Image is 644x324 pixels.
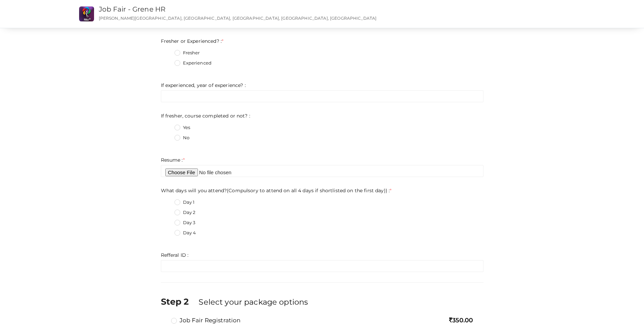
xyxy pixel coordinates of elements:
label: Refferal ID : [161,252,189,258]
label: Day 4 [174,230,196,236]
label: If fresher, course completed or not? : [161,112,250,119]
label: Experienced [174,60,212,67]
label: Resume : [161,157,185,163]
a: Job Fair - Grene HR [99,5,166,13]
label: Step 2 [161,295,198,308]
label: No [174,134,189,141]
label: Yes [174,124,190,131]
label: If experienced, year of experience? : [161,82,246,89]
label: Fresher or Experienced? : [161,38,224,44]
label: What days will you attend?(Compulsory to attend on all 4 days if shortlisted on the first day)) : [161,187,392,194]
label: Fresher [174,50,200,56]
label: Select your package options [199,296,308,307]
p: [PERSON_NAME][GEOGRAPHIC_DATA], [GEOGRAPHIC_DATA], [GEOGRAPHIC_DATA], [GEOGRAPHIC_DATA], [GEOGRAP... [99,15,421,21]
span: 350.00 [449,317,473,324]
label: Day 2 [174,209,196,216]
label: Day 3 [174,219,196,226]
img: CS2O7UHK_small.png [79,6,94,21]
label: Day 1 [174,199,195,206]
